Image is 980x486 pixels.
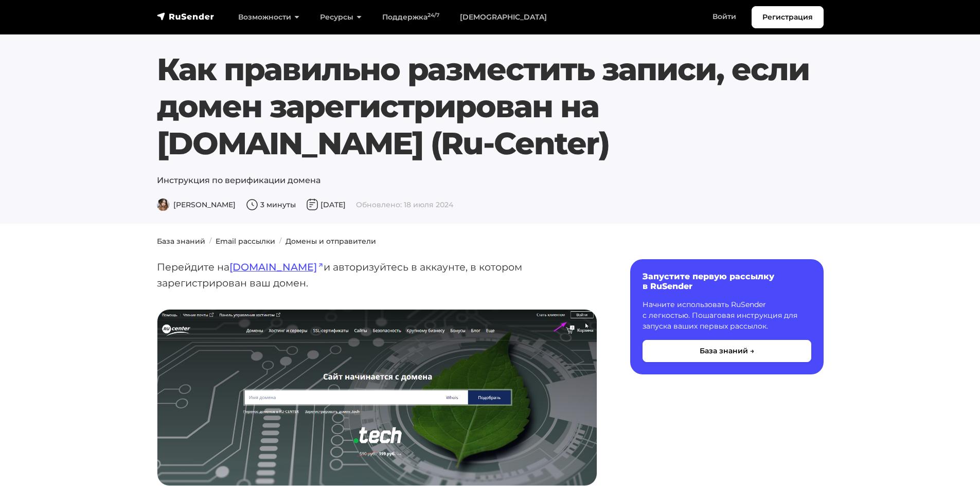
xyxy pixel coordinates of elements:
a: Регистрация [752,6,824,28]
a: Email рассылки [216,237,275,246]
h1: Как правильно разместить записи, если домен зарегистрирован на [DOMAIN_NAME] (Ru-Center) [157,51,824,162]
span: Обновлено: 18 июля 2024 [356,200,453,209]
p: Начните использовать RuSender с легкостью. Пошаговая инструкция для запуска ваших первых рассылок. [643,299,811,332]
img: Время чтения [246,199,258,211]
a: [DEMOGRAPHIC_DATA] [450,7,557,28]
a: Ресурсы [310,7,372,28]
p: Перейдите на и авторизуйтесь в аккаунте, в котором зарегистрирован ваш домен. [157,259,597,291]
img: RuSender [157,11,215,22]
a: Возможности [228,7,310,28]
a: Запустите первую рассылку в RuSender Начните использовать RuSender с легкостью. Пошаговая инструк... [630,259,824,374]
a: База знаний [157,237,205,246]
a: Домены и отправители [286,237,376,246]
img: Дата публикации [306,199,318,211]
nav: breadcrumb [151,236,830,247]
a: [DOMAIN_NAME] [229,261,324,273]
h6: Запустите первую рассылку в RuSender [643,272,811,291]
span: [PERSON_NAME] [157,200,236,209]
a: Поддержка24/7 [372,7,450,28]
a: Войти [702,6,746,27]
span: 3 минуты [246,200,296,209]
button: База знаний → [643,340,811,362]
p: Инструкция по верификации домена [157,174,824,187]
span: [DATE] [306,200,346,209]
sup: 24/7 [427,12,439,19]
